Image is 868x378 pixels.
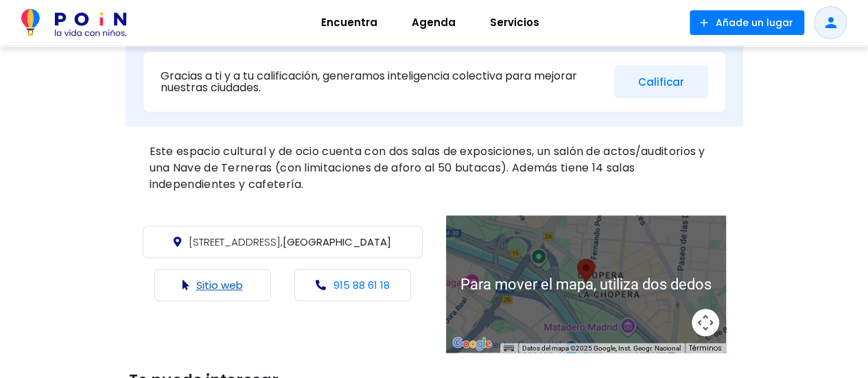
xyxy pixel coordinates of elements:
span: Servicios [484,12,546,34]
button: Controles de visualización del mapa [692,309,719,336]
img: POiN [21,9,126,36]
a: Sitio web [196,278,243,292]
a: Servicios [473,6,556,39]
a: Abre esta zona en Google Maps (se abre en una nueva ventana) [449,335,495,353]
span: [GEOGRAPHIC_DATA] [189,235,391,249]
a: Términos (se abre en una nueva pestaña) [689,343,722,353]
span: Datos del mapa ©2025 Google, Inst. Geogr. Nacional [522,344,681,352]
div: Este espacio cultural y de ocio cuenta con dos salas de exposiciones, un salón de actos/auditorio... [143,140,726,196]
span: Agenda [406,12,462,34]
button: Añade un lugar [690,10,804,35]
button: Combinaciones de teclas [504,344,513,353]
span: Encuentra [315,12,384,34]
a: Encuentra [304,6,395,39]
span: [STREET_ADDRESS], [189,235,283,249]
a: Agenda [395,6,473,39]
a: 915 88 61 18 [333,278,390,292]
button: Calificar [614,65,708,99]
p: Gracias a ti y a tu calificación, generamos inteligencia colectiva para mejorar nuestras ciudades. [161,70,604,94]
img: Google [449,335,495,353]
